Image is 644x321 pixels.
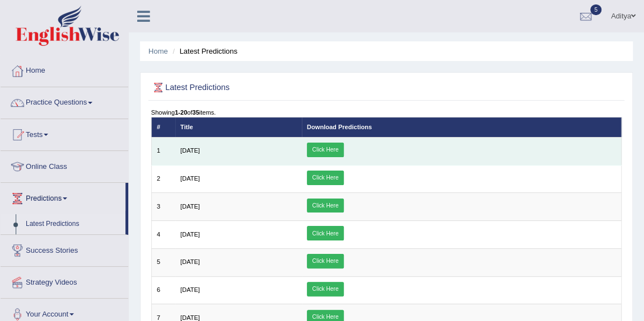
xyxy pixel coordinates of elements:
td: 1 [151,137,175,165]
a: Home [148,47,168,55]
a: Click Here [307,254,344,268]
li: Latest Predictions [170,46,237,56]
a: Click Here [307,143,344,157]
a: Click Here [307,171,344,185]
a: Latest Predictions [21,214,125,234]
b: 35 [192,109,199,116]
a: Predictions [1,183,125,211]
b: 1-20 [175,109,187,116]
a: Tests [1,119,128,147]
a: Click Here [307,282,344,296]
a: Online Class [1,151,128,179]
span: [DATE] [180,286,200,293]
td: 5 [151,248,175,276]
div: Showing of items. [151,108,622,117]
a: Practice Questions [1,87,128,115]
span: [DATE] [180,203,200,210]
th: Title [175,117,302,137]
a: Success Stories [1,235,128,263]
span: [DATE] [180,314,200,321]
td: 3 [151,193,175,221]
span: [DATE] [180,258,200,265]
td: 4 [151,221,175,249]
td: 2 [151,165,175,193]
span: 5 [590,4,601,15]
th: # [151,117,175,137]
a: Click Here [307,199,344,213]
span: [DATE] [180,231,200,238]
span: [DATE] [180,147,200,154]
a: Strategy Videos [1,267,128,295]
a: Home [1,55,128,83]
td: 6 [151,276,175,304]
h2: Latest Predictions [151,81,443,95]
th: Download Predictions [302,117,622,137]
span: [DATE] [180,175,200,182]
a: Click Here [307,226,344,240]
